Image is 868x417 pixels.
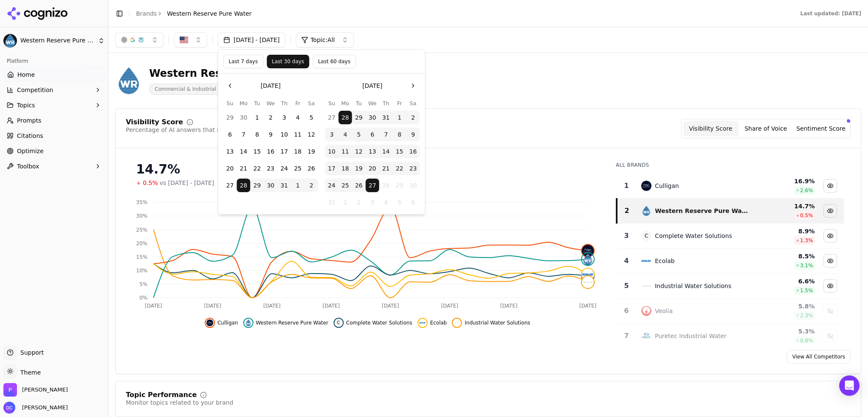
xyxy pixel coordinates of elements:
button: Tuesday, July 1st, 2025 [250,111,264,124]
span: 0.5% [143,179,158,187]
img: veolia [641,306,651,316]
span: 3.1 % [800,262,813,269]
span: Ecolab [430,319,447,326]
button: Wednesday, July 16th, 2025 [264,145,278,158]
img: culligan [206,319,213,326]
button: Tuesday, August 19th, 2025, selected [352,162,366,175]
span: 1.3 % [800,237,813,244]
div: 4 [620,256,633,266]
div: 14.7 % [755,202,815,210]
span: 0.8 % [800,337,813,344]
button: Saturday, August 2nd, 2025, selected [305,179,318,192]
div: Veolia [655,307,673,315]
span: 1.5 % [800,287,813,294]
button: Friday, August 15th, 2025, selected [393,145,406,158]
div: Industrial Water Solutions [655,282,731,290]
div: Platform [3,54,105,68]
button: Wednesday, August 20th, 2025, selected [366,162,379,175]
div: 16.9 % [755,177,815,185]
tspan: [DATE] [323,303,340,309]
button: Sunday, June 29th, 2025 [223,111,237,124]
tspan: 10% [136,268,147,274]
img: culligan [641,181,651,191]
div: 14.7% [136,162,599,177]
button: Monday, August 4th, 2025, selected [339,128,352,141]
button: Hide industrial water solutions data [823,279,837,293]
button: Saturday, August 2nd, 2025, selected [406,111,420,124]
button: Saturday, July 12th, 2025 [305,128,318,141]
button: Thursday, July 31st, 2025, selected [278,179,291,192]
button: Share of Voice [738,121,793,136]
button: Sunday, July 27th, 2025 [325,111,339,124]
button: Last 7 days [223,55,264,68]
img: industrial water solutions [453,319,460,326]
th: Saturday [406,99,420,107]
button: Tuesday, August 26th, 2025, selected [352,179,366,192]
div: Western Reserve Pure Water [655,207,748,215]
span: [PERSON_NAME] [19,404,68,411]
button: Wednesday, July 23rd, 2025 [264,162,278,175]
button: Tuesday, July 15th, 2025 [250,145,264,158]
button: Wednesday, July 30th, 2025, selected [366,111,379,124]
div: 2 [621,206,633,216]
button: Open user button [3,402,68,414]
button: Wednesday, July 9th, 2025 [264,128,278,141]
button: Thursday, July 3rd, 2025 [278,111,291,124]
tr: 5industrial water solutionsIndustrial Water Solutions6.6%1.5%Hide industrial water solutions data [617,274,844,299]
tspan: [DATE] [145,303,162,309]
a: View All Competitors [787,350,851,364]
tspan: [DATE] [579,303,597,309]
button: Open organization switcher [3,383,68,397]
table: July 2025 [223,99,318,192]
div: Puretec Industrial Water [655,332,726,340]
th: Thursday [278,99,291,107]
button: Saturday, July 19th, 2025 [305,145,318,158]
button: Competition [3,83,105,97]
a: Prompts [3,114,105,127]
button: Thursday, July 10th, 2025 [278,128,291,141]
button: Hide complete water solutions data [334,318,412,328]
button: Monday, August 18th, 2025, selected [339,162,352,175]
button: Friday, August 8th, 2025, selected [393,128,406,141]
button: Sunday, August 17th, 2025, selected [325,162,339,175]
button: Saturday, August 9th, 2025, selected [406,128,420,141]
th: Tuesday [352,99,366,107]
th: Friday [291,99,305,107]
span: Citations [17,132,43,140]
th: Friday [393,99,406,107]
span: 0.5 % [800,212,813,219]
tr: 3CComplete Water Solutions8.9%1.3%Hide complete water solutions data [617,224,844,249]
span: Commercial & Industrial Water Treatment Solutions [149,84,291,95]
button: Today, Wednesday, August 27th, 2025, selected [366,179,379,192]
span: Topic: All [311,36,335,44]
tr: 4ecolabEcolab8.5%3.1%Hide ecolab data [617,249,844,274]
button: Wednesday, July 30th, 2025, selected [264,179,278,192]
span: 2.3 % [800,312,813,319]
button: Tuesday, August 5th, 2025, selected [352,128,366,141]
span: Support [17,348,44,357]
tr: 1culliganCulligan16.9%2.6%Hide culligan data [617,174,844,199]
span: C [641,231,651,241]
button: Monday, June 30th, 2025 [237,111,250,124]
span: Toolbox [17,162,39,171]
tr: 6veoliaVeolia5.8%2.3%Show veolia data [617,299,844,324]
div: Last updated: [DATE] [800,10,861,17]
tspan: [DATE] [441,303,459,309]
button: Monday, July 21st, 2025 [237,162,250,175]
button: Hide western reserve pure water data [823,204,837,218]
div: 5.8 % [755,302,815,311]
span: Western Reserve Pure Water [256,319,328,326]
a: Home [3,68,105,81]
th: Monday [237,99,250,107]
span: Theme [17,369,41,376]
span: Prompts [17,116,42,125]
img: industrial water solutions [582,276,594,288]
span: Culligan [217,319,238,326]
img: Perrill [3,383,17,397]
nav: breadcrumb [136,9,252,18]
button: Tuesday, July 29th, 2025, selected [250,179,264,192]
a: Citations [3,129,105,143]
div: 5.3 % [755,327,815,336]
tspan: [DATE] [500,303,517,309]
button: Monday, August 11th, 2025, selected [339,145,352,158]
